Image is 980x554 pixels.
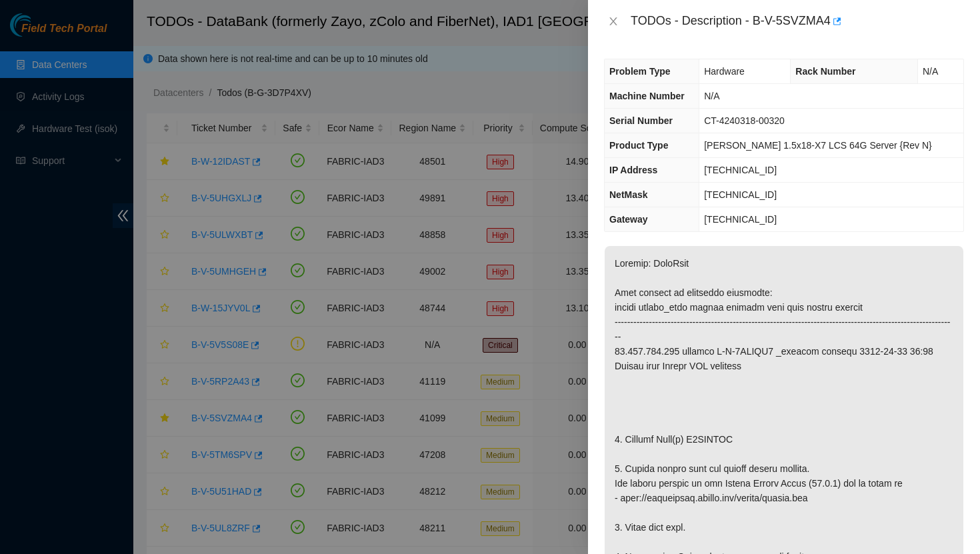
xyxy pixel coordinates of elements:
[704,165,777,175] span: [TECHNICAL_ID]
[609,91,685,101] span: Machine Number
[704,66,745,77] span: Hardware
[608,16,619,27] span: close
[795,66,855,77] span: Rack Number
[704,91,719,101] span: N/A
[923,66,938,77] span: N/A
[704,214,777,225] span: [TECHNICAL_ID]
[609,115,673,126] span: Serial Number
[631,11,964,32] div: TODOs - Description - B-V-5SVZMA4
[609,189,648,200] span: NetMask
[704,115,785,126] span: CT-4240318-00320
[609,140,668,151] span: Product Type
[609,66,671,77] span: Problem Type
[604,15,623,28] button: Close
[704,189,777,200] span: [TECHNICAL_ID]
[609,165,657,175] span: IP Address
[704,140,932,151] span: [PERSON_NAME] 1.5x18-X7 LCS 64G Server {Rev N}
[609,214,648,225] span: Gateway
